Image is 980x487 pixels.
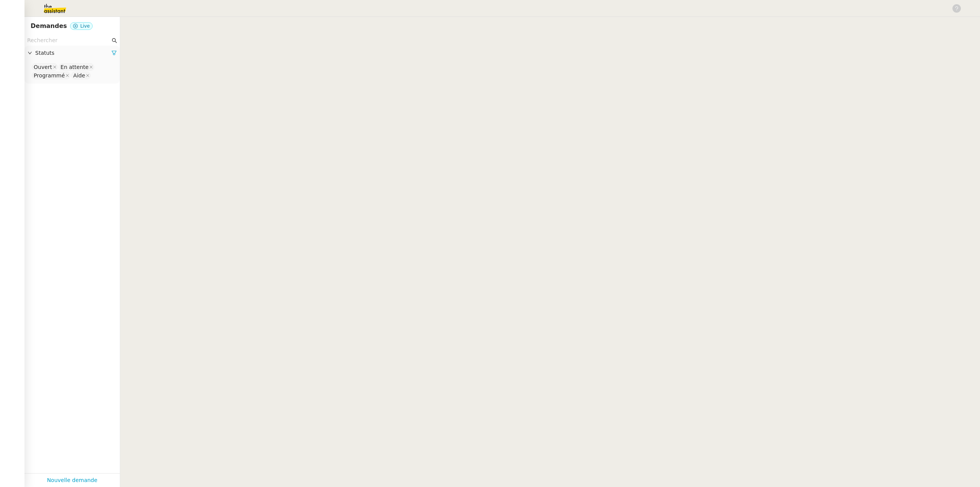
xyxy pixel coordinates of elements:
input: Rechercher [27,36,110,45]
nz-select-item: En attente [59,63,94,71]
div: En attente [60,64,88,71]
span: Statuts [35,49,111,57]
div: Aide [73,72,85,79]
div: Programmé [34,72,65,79]
span: Live [80,23,90,29]
div: Statuts [24,46,120,61]
nz-select-item: Ouvert [32,63,58,71]
a: Nouvelle demande [47,476,98,485]
nz-page-header-title: Demandes [31,21,67,31]
nz-select-item: Programmé [32,72,70,79]
nz-select-item: Aide [71,72,91,79]
div: Ouvert [34,64,52,71]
